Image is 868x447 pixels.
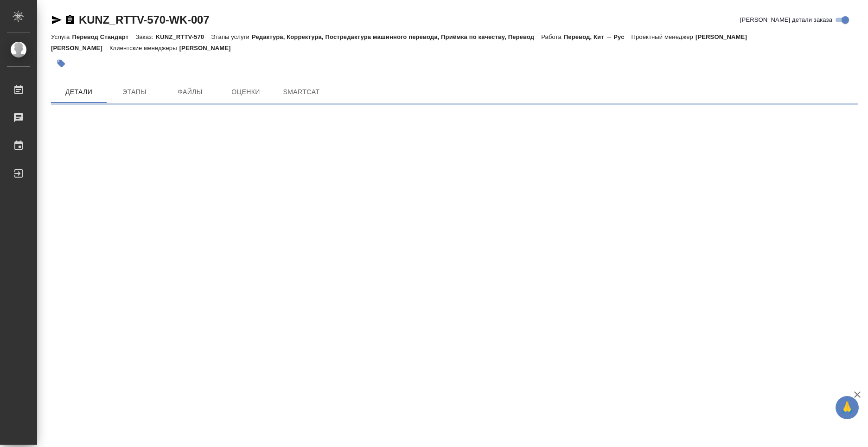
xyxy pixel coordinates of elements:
[109,45,179,51] p: Клиентские менеджеры
[564,33,632,40] p: Перевод, Кит → Рус
[135,33,155,40] p: Заказ:
[836,396,859,419] button: 🙏
[112,86,157,98] span: Этапы
[179,45,238,51] p: [PERSON_NAME]
[839,398,855,417] span: 🙏
[156,33,211,40] p: KUNZ_RTTV-570
[168,86,212,98] span: Файлы
[279,86,324,98] span: SmartCat
[541,33,564,40] p: Работа
[740,15,832,25] span: [PERSON_NAME] детали заказа
[51,14,62,26] button: Скопировать ссылку для ЯМессенджера
[252,33,541,40] p: Редактура, Корректура, Постредактура машинного перевода, Приёмка по качеству, Перевод
[223,86,268,98] span: Оценки
[51,33,72,40] p: Услуга
[57,86,101,98] span: Детали
[64,14,76,26] button: Скопировать ссылку
[632,33,696,40] p: Проектный менеджер
[79,13,209,26] a: KUNZ_RTTV-570-WK-007
[51,53,71,74] button: Добавить тэг
[72,33,135,40] p: Перевод Стандарт
[211,33,252,40] p: Этапы услуги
